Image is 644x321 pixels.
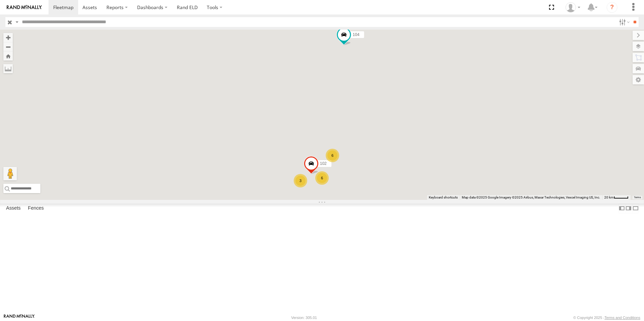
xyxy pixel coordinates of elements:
div: 6 [315,171,329,185]
button: Map Scale: 20 km per 40 pixels [602,195,631,200]
label: Search Filter Options [616,17,631,27]
label: Hide Summary Table [632,204,639,213]
div: 3 [294,174,307,187]
a: Visit our Website [4,314,35,321]
img: rand-logo.svg [7,5,42,10]
div: 6 [326,149,339,162]
span: Map data ©2025 Google Imagery ©2025 Airbus, Maxar Technologies, Vexcel Imaging US, Inc. [462,195,600,199]
div: Craig King [563,2,583,12]
button: Zoom out [3,42,13,51]
div: © Copyright 2025 - [573,316,640,320]
a: Terms and Conditions [605,316,640,320]
button: Keyboard shortcuts [429,195,458,200]
label: Dock Summary Table to the Right [625,204,632,213]
button: Drag Pegman onto the map to open Street View [3,167,17,180]
label: Measure [3,64,13,73]
a: Terms [634,196,641,199]
label: Search Query [14,17,20,27]
div: Version: 305.01 [291,316,317,320]
span: 20 km [604,195,614,199]
label: Assets [3,204,24,213]
i: ? [607,2,617,13]
button: Zoom Home [3,51,13,61]
label: Map Settings [633,75,644,84]
label: Dock Summary Table to the Left [618,204,625,213]
span: 102 [320,161,327,166]
span: 104 [353,32,359,37]
label: Fences [25,204,47,213]
button: Zoom in [3,33,13,42]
